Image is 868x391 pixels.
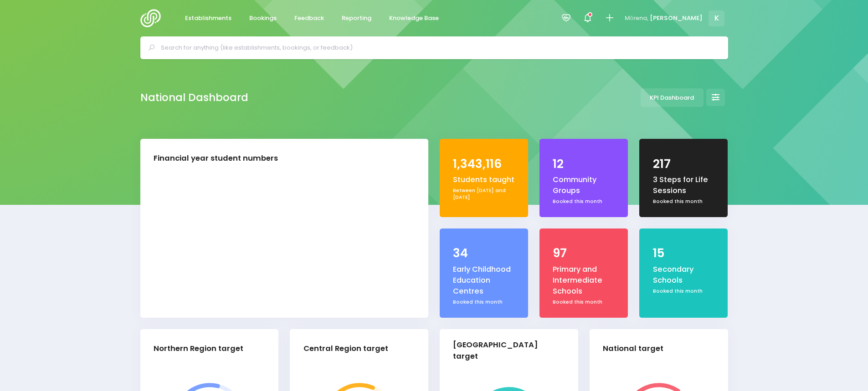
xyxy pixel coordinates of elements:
div: Students taught [453,174,515,185]
div: 217 [653,155,715,173]
img: Logo [140,9,166,27]
span: Bookings [249,14,277,23]
input: Search for anything (like establishments, bookings, or feedback) [161,41,715,55]
div: Booked this month [553,299,615,306]
div: 12 [553,155,615,173]
div: Primary and Intermediate Schools [553,264,615,297]
a: Establishments [178,10,239,27]
span: [PERSON_NAME] [650,14,703,23]
div: 34 [453,244,515,262]
div: Community Groups [553,174,615,197]
a: KPI Dashboard [641,88,704,107]
div: Booked this month [553,198,615,205]
span: K [709,10,724,26]
div: Booked this month [653,288,715,295]
span: Reporting [342,14,371,23]
div: National target [603,343,663,355]
div: 3 Steps for Life Sessions [653,174,715,197]
div: Booked this month [453,299,515,306]
a: Bookings [242,10,284,27]
a: Reporting [334,10,379,27]
div: 15 [653,244,715,262]
span: Mōrena, [625,14,648,23]
div: Financial year student numbers [154,153,278,164]
span: Knowledge Base [389,14,439,23]
a: Feedback [287,10,332,27]
div: 97 [553,244,615,262]
div: 1,343,116 [453,155,515,173]
span: Establishments [185,14,231,23]
div: Secondary Schools [653,264,715,286]
div: Booked this month [653,198,715,205]
div: Northern Region target [154,343,243,355]
h2: National Dashboard [140,91,248,104]
div: Central Region target [303,343,388,355]
a: Knowledge Base [382,10,447,27]
div: Early Childhood Education Centres [453,264,515,297]
div: [GEOGRAPHIC_DATA] target [453,340,557,362]
div: Between [DATE] and [DATE] [453,187,515,201]
span: Feedback [294,14,324,23]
